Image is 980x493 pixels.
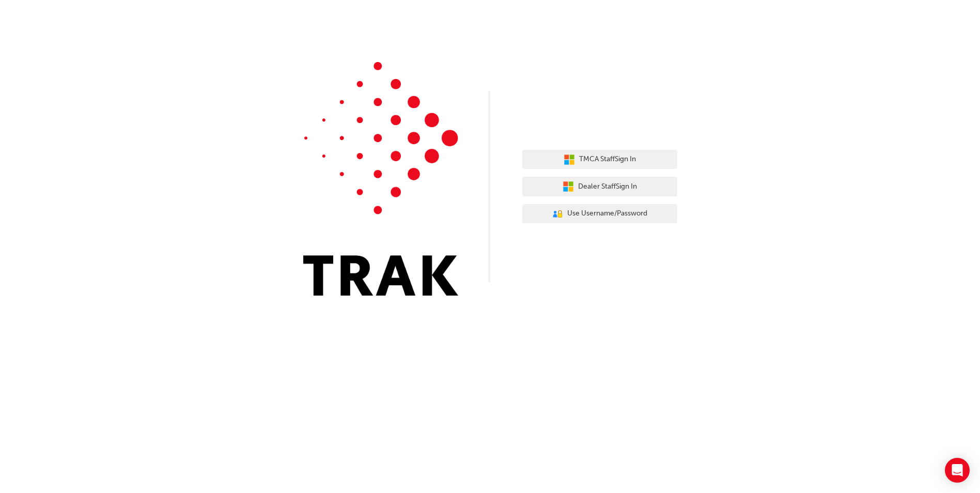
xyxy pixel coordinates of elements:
span: Dealer Staff Sign In [578,181,637,193]
span: TMCA Staff Sign In [579,153,636,165]
button: TMCA StaffSign In [522,150,677,170]
img: Trak [303,62,458,296]
button: Use Username/Password [522,204,677,224]
div: Open Intercom Messenger [945,458,970,483]
button: Dealer StaffSign In [522,177,677,196]
span: Use Username/Password [567,208,647,220]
